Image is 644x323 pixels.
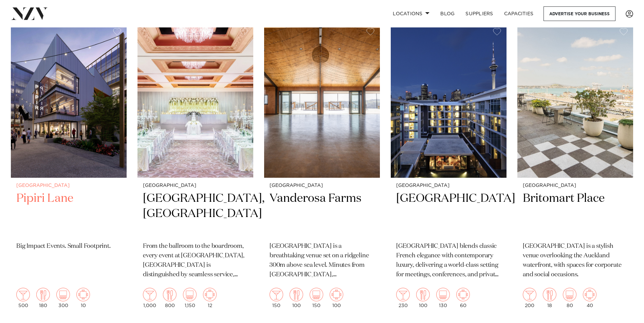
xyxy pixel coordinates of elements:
[270,288,283,301] img: cocktail.png
[543,288,556,308] div: 18
[183,288,197,308] div: 1,150
[523,242,628,280] p: [GEOGRAPHIC_DATA] is a stylish venue overlooking the Auckland waterfront, with spaces for corpora...
[36,288,50,301] img: dining.png
[310,288,323,301] img: theatre.png
[143,288,157,301] img: cocktail.png
[270,288,283,308] div: 150
[16,288,30,301] img: cocktail.png
[16,183,121,188] small: [GEOGRAPHIC_DATA]
[456,288,470,308] div: 60
[523,288,536,308] div: 200
[11,23,127,314] a: [GEOGRAPHIC_DATA] Pipiri Lane Big Impact Events. Small Footprint. 500 180 300 10
[391,23,507,177] img: Sofitel Auckland Viaduct Harbour hotel venue
[330,288,343,308] div: 100
[137,23,253,314] a: [GEOGRAPHIC_DATA] [GEOGRAPHIC_DATA], [GEOGRAPHIC_DATA] From the ballroom to the boardroom, every ...
[387,6,435,21] a: Locations
[143,183,248,188] small: [GEOGRAPHIC_DATA]
[183,288,197,301] img: theatre.png
[270,242,374,280] p: [GEOGRAPHIC_DATA] is a breathtaking venue set on a ridgeline 300m above sea level. Minutes from [...
[523,183,628,188] small: [GEOGRAPHIC_DATA]
[310,288,323,308] div: 150
[583,288,596,308] div: 40
[396,183,501,188] small: [GEOGRAPHIC_DATA]
[270,191,374,237] h2: Vanderosa Farms
[16,288,30,308] div: 500
[544,6,615,21] a: Advertise your business
[499,6,539,21] a: Capacities
[76,288,90,301] img: meeting.png
[517,23,633,314] a: [GEOGRAPHIC_DATA] Britomart Place [GEOGRAPHIC_DATA] is a stylish venue overlooking the Auckland w...
[460,6,498,21] a: SUPPLIERS
[563,288,576,301] img: theatre.png
[396,288,410,308] div: 230
[523,288,536,301] img: cocktail.png
[436,288,450,308] div: 130
[143,191,248,237] h2: [GEOGRAPHIC_DATA], [GEOGRAPHIC_DATA]
[396,242,501,280] p: [GEOGRAPHIC_DATA] blends classic French elegance with contemporary luxury, delivering a world-cla...
[143,242,248,280] p: From the ballroom to the boardroom, every event at [GEOGRAPHIC_DATA], [GEOGRAPHIC_DATA] is distin...
[435,6,460,21] a: BLOG
[163,288,177,308] div: 800
[563,288,576,308] div: 80
[290,288,303,301] img: dining.png
[264,23,380,314] a: [GEOGRAPHIC_DATA] Vanderosa Farms [GEOGRAPHIC_DATA] is a breathtaking venue set on a ridgeline 30...
[396,288,410,301] img: cocktail.png
[330,288,343,301] img: meeting.png
[56,288,70,301] img: theatre.png
[11,7,48,20] img: nzv-logo.png
[76,288,90,308] div: 10
[543,288,556,301] img: dining.png
[16,242,121,251] p: Big Impact Events. Small Footprint.
[456,288,470,301] img: meeting.png
[416,288,430,301] img: dining.png
[583,288,596,301] img: meeting.png
[203,288,217,308] div: 12
[416,288,430,308] div: 100
[391,23,507,314] a: Sofitel Auckland Viaduct Harbour hotel venue [GEOGRAPHIC_DATA] [GEOGRAPHIC_DATA] [GEOGRAPHIC_DATA...
[270,183,374,188] small: [GEOGRAPHIC_DATA]
[290,288,303,308] div: 100
[396,191,501,237] h2: [GEOGRAPHIC_DATA]
[203,288,217,301] img: meeting.png
[16,191,121,237] h2: Pipiri Lane
[143,288,157,308] div: 1,000
[36,288,50,308] div: 180
[56,288,70,308] div: 300
[436,288,450,301] img: theatre.png
[523,191,628,237] h2: Britomart Place
[163,288,177,301] img: dining.png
